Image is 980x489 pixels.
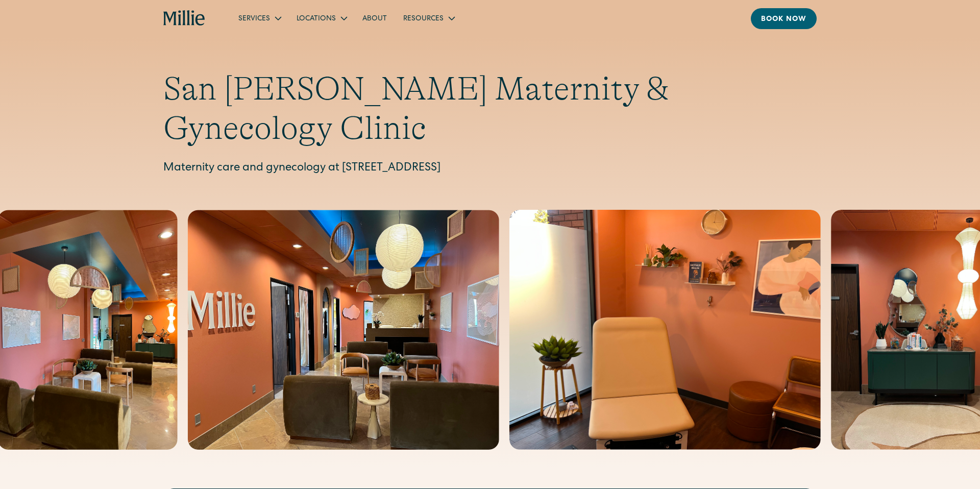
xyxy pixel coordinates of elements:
div: Locations [297,14,336,25]
div: Resources [403,14,444,25]
a: About [354,10,395,27]
p: Maternity care and gynecology at [STREET_ADDRESS] [163,160,817,177]
a: Book now [751,8,817,29]
div: Services [238,14,270,25]
div: Book now [761,14,806,25]
h1: San [PERSON_NAME] Maternity & Gynecology Clinic [163,69,817,148]
div: Locations [288,10,354,27]
div: Resources [395,10,462,27]
div: Services [230,10,288,27]
a: home [163,10,206,27]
